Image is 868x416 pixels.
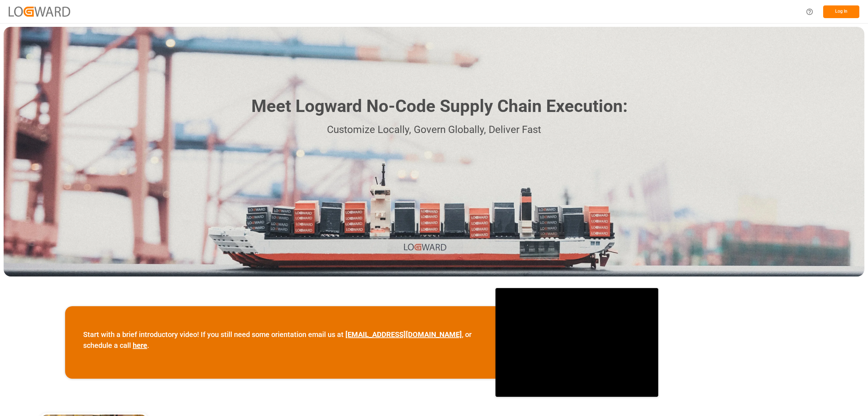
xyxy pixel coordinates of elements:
button: Help Center [801,4,818,20]
p: Customize Locally, Govern Globally, Deliver Fast [241,122,627,138]
a: [EMAIL_ADDRESS][DOMAIN_NAME] [345,330,462,339]
button: Log In [823,5,859,18]
h1: Meet Logward No-Code Supply Chain Execution: [251,93,627,119]
p: Start with a brief introductory video! If you still need some orientation email us at , or schedu... [83,329,477,351]
img: Logward_new_orange.png [9,7,70,16]
a: here [133,341,147,350]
